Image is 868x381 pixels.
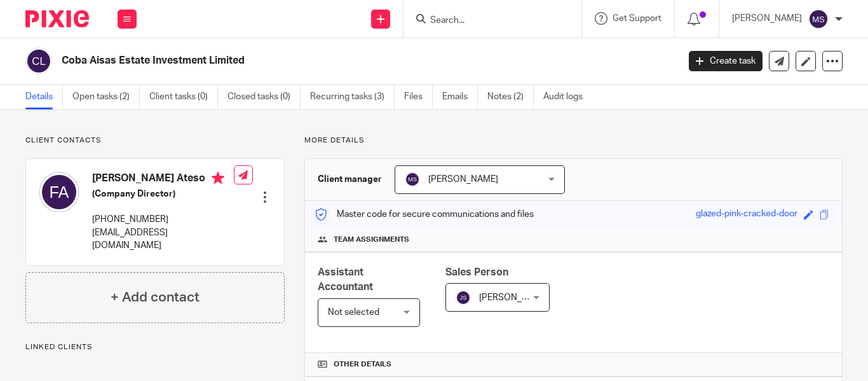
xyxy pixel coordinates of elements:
[62,54,548,67] h2: Coba Aisas Estate Investment Limited
[212,172,224,184] i: Primary
[92,226,234,253] p: [EMAIL_ADDRESS][DOMAIN_NAME]
[445,267,508,277] span: Sales Person
[318,173,382,186] h3: Client manager
[72,85,140,109] a: Open tasks (2)
[442,85,478,109] a: Emails
[543,85,592,109] a: Audit logs
[25,342,285,352] p: Linked clients
[149,85,218,109] a: Client tasks (0)
[92,213,234,226] p: [PHONE_NUMBER]
[315,208,534,221] p: Master code for secure communications and files
[613,14,661,23] span: Get Support
[429,15,543,27] input: Search
[111,287,200,307] h4: + Add contact
[25,85,63,109] a: Details
[479,293,549,302] span: [PERSON_NAME]
[328,308,379,317] span: Not selected
[487,85,534,109] a: Notes (2)
[428,175,498,184] span: [PERSON_NAME]
[39,172,79,212] img: svg%3E
[334,235,409,245] span: Team assignments
[310,85,395,109] a: Recurring tasks (3)
[732,12,802,25] p: [PERSON_NAME]
[404,85,433,109] a: Files
[92,188,234,200] h5: (Company Director)
[334,359,391,370] span: Other details
[25,135,285,146] p: Client contacts
[689,51,763,71] a: Create task
[808,9,829,29] img: svg%3E
[304,135,843,146] p: More details
[227,85,301,109] a: Closed tasks (0)
[318,267,373,292] span: Assistant Accountant
[456,290,471,305] img: svg%3E
[405,172,420,187] img: svg%3E
[25,48,52,74] img: svg%3E
[92,172,234,188] h4: [PERSON_NAME] Ateso
[25,10,89,27] img: Pixie
[696,207,797,222] div: glazed-pink-cracked-door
